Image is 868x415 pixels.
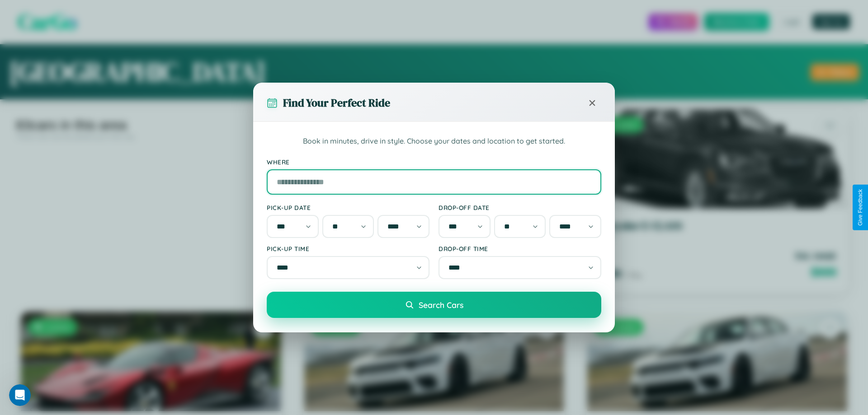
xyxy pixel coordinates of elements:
span: Search Cars [419,300,463,310]
h3: Find Your Perfect Ride [283,95,390,110]
button: Search Cars [267,292,601,318]
p: Book in minutes, drive in style. Choose your dates and location to get started. [267,135,601,147]
label: Where [267,158,601,166]
label: Drop-off Time [439,245,601,252]
label: Pick-up Date [267,204,429,211]
label: Pick-up Time [267,245,429,252]
label: Drop-off Date [439,204,601,211]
